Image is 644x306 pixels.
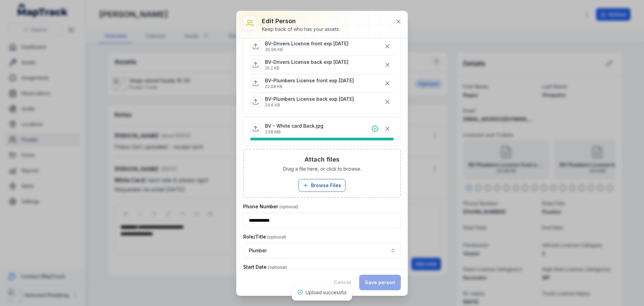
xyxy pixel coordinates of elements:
div: Keep track of who has your assets. [262,26,340,33]
p: 24.6 KB [265,102,354,108]
p: BV-Plumbers License front exp [DATE] [265,77,354,84]
p: BV-Drivers Licence front exp [DATE] [265,40,348,47]
label: Start Date [243,264,287,270]
button: Browse Files [299,179,345,192]
p: 26.98 KB [265,47,348,52]
span: Drag a file here, or click to browse. [283,166,361,172]
h3: Attach files [305,155,339,164]
p: 2.58 MB [265,129,323,135]
label: Phone Number [243,203,298,210]
label: Role/Title [243,233,286,240]
p: 22.08 KB [265,84,354,89]
span: Upload successful [306,290,346,295]
p: BV-Plumbers License back exp [DATE] [265,96,354,102]
p: BV - White card Back.jpg [265,123,323,129]
p: BV-Drivers License back exp [DATE] [265,59,348,65]
h3: Edit person [262,16,340,26]
button: Plumber [243,243,401,258]
p: 25.2 KB [265,65,348,71]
